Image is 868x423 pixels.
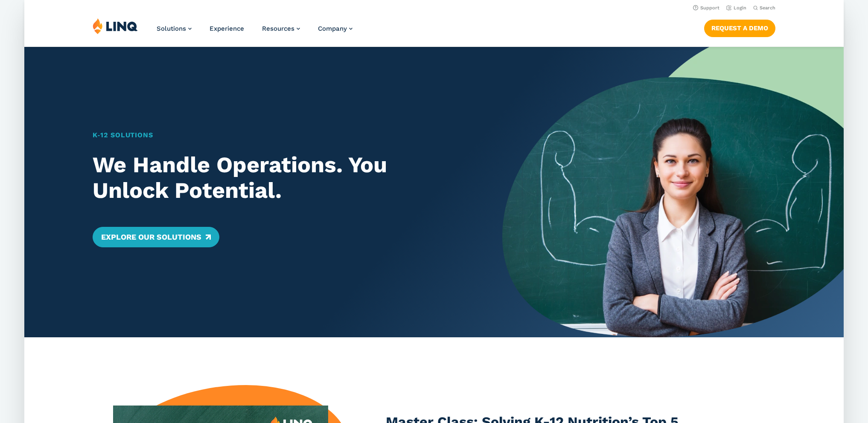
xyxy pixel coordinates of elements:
[93,130,469,140] h1: K‑12 Solutions
[24,3,844,12] nav: Utility Navigation
[502,47,844,337] img: Home Banner
[93,227,219,247] a: Explore Our Solutions
[157,25,192,32] a: Solutions
[93,18,138,34] img: LINQ | K‑12 Software
[753,5,775,11] button: Open Search Bar
[210,25,244,32] a: Experience
[704,18,775,37] nav: Button Navigation
[726,5,746,11] a: Login
[318,25,352,32] a: Company
[262,25,300,32] a: Resources
[318,25,347,32] span: Company
[157,25,186,32] span: Solutions
[262,25,294,32] span: Resources
[157,18,352,46] nav: Primary Navigation
[693,5,719,11] a: Support
[704,20,775,37] a: Request a Demo
[760,5,775,11] span: Search
[93,152,469,203] h2: We Handle Operations. You Unlock Potential.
